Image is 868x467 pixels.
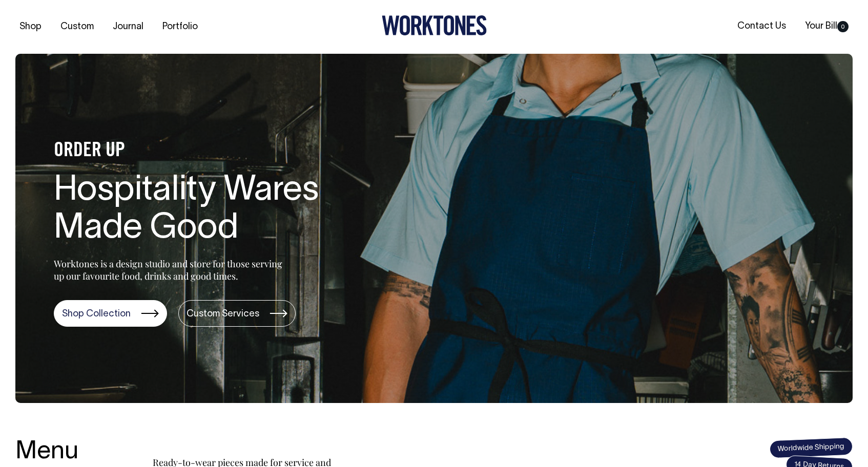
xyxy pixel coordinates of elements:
[15,18,46,35] a: Shop
[54,258,287,282] p: Worktones is a design studio and store for those serving up our favourite food, drinks and good t...
[733,18,790,35] a: Contact Us
[837,21,849,32] span: 0
[54,140,382,162] h4: ORDER UP
[158,18,202,35] a: Portfolio
[178,300,296,327] a: Custom Services
[56,18,98,35] a: Custom
[769,437,853,458] span: Worldwide Shipping
[54,172,382,249] h1: Hospitality Wares Made Good
[109,18,148,35] a: Journal
[54,300,167,327] a: Shop Collection
[801,18,853,35] a: Your Bill0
